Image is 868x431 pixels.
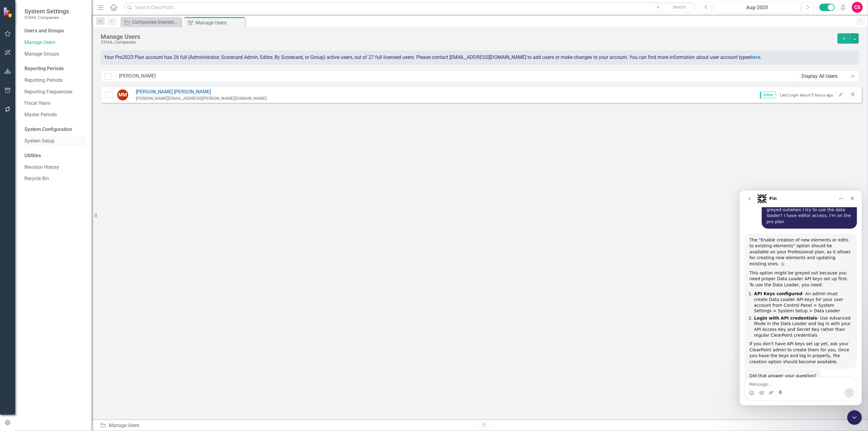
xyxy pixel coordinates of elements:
div: [PERSON_NAME][EMAIL_ADDRESS][PERSON_NAME][DOMAIN_NAME] [136,96,267,101]
div: Display All Users [801,73,848,80]
a: Reporting Frequencies [24,89,85,96]
div: Reporting Periods [24,65,85,72]
div: Users and Groups [24,27,85,34]
a: [PERSON_NAME] [PERSON_NAME] [136,89,267,96]
button: Search [664,3,695,12]
a: here [750,54,761,60]
iframe: Intercom live chat [847,410,862,425]
a: Revision History [24,164,85,171]
input: Filter Users... [115,71,797,82]
span: Your Pro2023 Plan account has 26 full (Administrator, Scorecard Admin, Editor, By Scorecard, or G... [104,54,762,60]
div: Companies Interested Report [132,18,180,26]
span: Search [673,5,686,9]
small: STAHL Companies [24,15,69,20]
div: Last Login about 5 hours ago [780,92,833,98]
div: Utilities [24,152,85,159]
input: Search ClearPoint... [124,2,696,13]
div: Manage Users [196,19,244,27]
a: Companies Interested Report [122,18,180,26]
img: ClearPoint Strategy [3,7,14,18]
a: Reporting Periods [24,77,85,84]
div: Manage Users [100,422,475,429]
div: Aug-2025 [716,4,798,11]
button: Aug-2025 [714,2,801,13]
a: System Setup [24,138,85,145]
span: Editor [760,92,776,98]
div: Manage Users [101,33,834,40]
span: System Settings [24,8,69,15]
a: Recycle Bin [24,175,85,182]
a: Manage Groups [24,51,85,58]
div: MM [117,89,128,100]
iframe: Intercom live chat [740,190,862,405]
a: Manage Users [24,39,85,46]
div: STAHL Companies [101,40,834,45]
a: Fiscal Years [24,100,85,107]
a: Master Periods [24,111,85,118]
div: System Configuration [24,126,85,133]
button: CS [852,2,863,13]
